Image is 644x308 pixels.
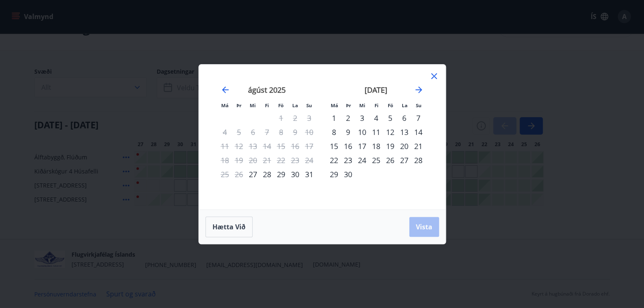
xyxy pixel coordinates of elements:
td: Choose þriðjudagur, 9. september 2025 as your check-in date. It’s available. [341,125,355,139]
td: Choose föstudagur, 5. september 2025 as your check-in date. It’s available. [383,111,397,125]
small: Fi [265,102,269,108]
div: 3 [355,111,369,125]
small: Su [416,102,422,108]
div: 10 [355,125,369,139]
small: Mi [250,102,256,108]
div: 25 [369,153,383,167]
td: Choose þriðjudagur, 2. september 2025 as your check-in date. It’s available. [341,111,355,125]
td: Choose fimmtudagur, 28. ágúst 2025 as your check-in date. It’s available. [260,167,274,181]
td: Choose föstudagur, 26. september 2025 as your check-in date. It’s available. [383,153,397,167]
small: La [402,102,408,108]
td: Choose laugardagur, 30. ágúst 2025 as your check-in date. It’s available. [288,167,302,181]
small: Þr [236,102,241,108]
td: Choose föstudagur, 19. september 2025 as your check-in date. It’s available. [383,139,397,153]
td: Not available. föstudagur, 22. ágúst 2025 [274,153,288,167]
td: Choose miðvikudagur, 24. september 2025 as your check-in date. It’s available. [355,153,369,167]
td: Choose mánudagur, 22. september 2025 as your check-in date. It’s available. [327,153,341,167]
td: Choose laugardagur, 27. september 2025 as your check-in date. It’s available. [397,153,411,167]
small: Fö [278,102,284,108]
div: 17 [355,139,369,153]
td: Not available. laugardagur, 9. ágúst 2025 [288,125,302,139]
td: Choose miðvikudagur, 10. september 2025 as your check-in date. It’s available. [355,125,369,139]
td: Choose fimmtudagur, 4. september 2025 as your check-in date. It’s available. [369,111,383,125]
td: Choose miðvikudagur, 27. ágúst 2025 as your check-in date. It’s available. [246,167,260,181]
td: Not available. miðvikudagur, 6. ágúst 2025 [246,125,260,139]
div: 28 [411,153,425,167]
td: Choose laugardagur, 20. september 2025 as your check-in date. It’s available. [397,139,411,153]
div: 12 [383,125,397,139]
small: Má [331,102,338,108]
div: 30 [341,167,355,181]
div: 6 [397,111,411,125]
div: 8 [327,125,341,139]
td: Not available. mánudagur, 11. ágúst 2025 [218,139,232,153]
td: Choose sunnudagur, 31. ágúst 2025 as your check-in date. It’s available. [302,167,316,181]
div: 5 [383,111,397,125]
td: Choose þriðjudagur, 16. september 2025 as your check-in date. It’s available. [341,139,355,153]
td: Choose mánudagur, 1. september 2025 as your check-in date. It’s available. [327,111,341,125]
div: 24 [355,153,369,167]
td: Choose mánudagur, 15. september 2025 as your check-in date. It’s available. [327,139,341,153]
td: Not available. miðvikudagur, 20. ágúst 2025 [246,153,260,167]
td: Not available. föstudagur, 8. ágúst 2025 [274,125,288,139]
div: 19 [383,139,397,153]
small: Þr [346,102,351,108]
td: Choose miðvikudagur, 17. september 2025 as your check-in date. It’s available. [355,139,369,153]
td: Choose mánudagur, 8. september 2025 as your check-in date. It’s available. [327,125,341,139]
td: Not available. sunnudagur, 3. ágúst 2025 [302,111,316,125]
div: 15 [327,139,341,153]
strong: ágúst 2025 [248,85,286,95]
div: 9 [341,125,355,139]
td: Choose sunnudagur, 7. september 2025 as your check-in date. It’s available. [411,111,425,125]
td: Choose sunnudagur, 28. september 2025 as your check-in date. It’s available. [411,153,425,167]
td: Choose fimmtudagur, 25. september 2025 as your check-in date. It’s available. [369,153,383,167]
div: 31 [302,167,316,181]
td: Not available. sunnudagur, 24. ágúst 2025 [302,153,316,167]
td: Choose þriðjudagur, 30. september 2025 as your check-in date. It’s available. [341,167,355,181]
td: Not available. fimmtudagur, 21. ágúst 2025 [260,153,274,167]
small: Fi [374,102,379,108]
div: 21 [411,139,425,153]
div: 27 [246,167,260,181]
td: Not available. mánudagur, 4. ágúst 2025 [218,125,232,139]
div: 26 [383,153,397,167]
td: Not available. fimmtudagur, 7. ágúst 2025 [260,125,274,139]
div: 29 [327,167,341,181]
td: Not available. þriðjudagur, 5. ágúst 2025 [232,125,246,139]
small: La [292,102,298,108]
td: Not available. þriðjudagur, 12. ágúst 2025 [232,139,246,153]
td: Not available. föstudagur, 1. ágúst 2025 [274,111,288,125]
td: Choose föstudagur, 12. september 2025 as your check-in date. It’s available. [383,125,397,139]
small: Má [221,102,229,108]
strong: [DATE] [365,85,387,95]
div: 1 [327,111,341,125]
td: Not available. sunnudagur, 10. ágúst 2025 [302,125,316,139]
td: Not available. mánudagur, 25. ágúst 2025 [218,167,232,181]
td: Choose fimmtudagur, 11. september 2025 as your check-in date. It’s available. [369,125,383,139]
td: Choose fimmtudagur, 18. september 2025 as your check-in date. It’s available. [369,139,383,153]
td: Choose mánudagur, 29. september 2025 as your check-in date. It’s available. [327,167,341,181]
div: 27 [397,153,411,167]
div: 20 [397,139,411,153]
td: Not available. miðvikudagur, 13. ágúst 2025 [246,139,260,153]
td: Not available. laugardagur, 2. ágúst 2025 [288,111,302,125]
div: 2 [341,111,355,125]
td: Not available. laugardagur, 16. ágúst 2025 [288,139,302,153]
div: 16 [341,139,355,153]
div: 7 [411,111,425,125]
td: Choose laugardagur, 13. september 2025 as your check-in date. It’s available. [397,125,411,139]
div: 28 [260,167,274,181]
td: Not available. mánudagur, 18. ágúst 2025 [218,153,232,167]
td: Choose sunnudagur, 14. september 2025 as your check-in date. It’s available. [411,125,425,139]
td: Choose miðvikudagur, 3. september 2025 as your check-in date. It’s available. [355,111,369,125]
div: 14 [411,125,425,139]
button: Hætta við [205,217,253,237]
td: Choose föstudagur, 29. ágúst 2025 as your check-in date. It’s available. [274,167,288,181]
div: Move forward to switch to the next month. [414,85,424,95]
div: Calendar [209,75,436,200]
div: 13 [397,125,411,139]
td: Choose þriðjudagur, 23. september 2025 as your check-in date. It’s available. [341,153,355,167]
td: Choose sunnudagur, 21. september 2025 as your check-in date. It’s available. [411,139,425,153]
small: Fö [388,102,393,108]
small: Su [306,102,312,108]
